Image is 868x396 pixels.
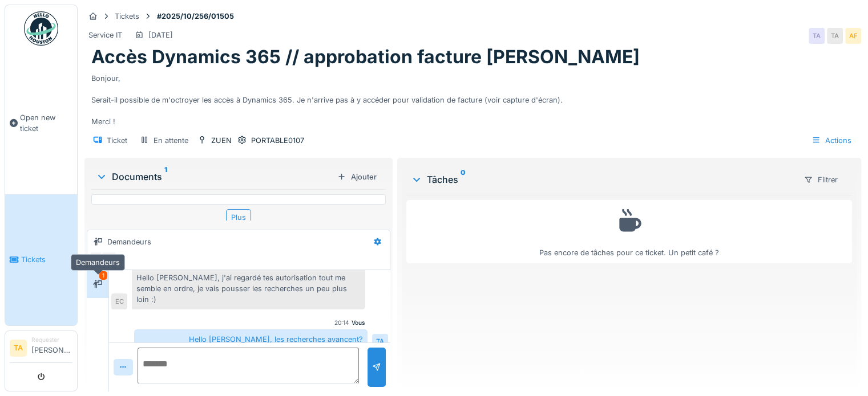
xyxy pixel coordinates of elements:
a: Tickets [5,194,77,326]
div: Tâches [411,173,794,186]
div: AF [845,28,861,44]
div: Filtrer [799,172,843,188]
sup: 1 [164,170,167,183]
li: [PERSON_NAME] [31,336,72,360]
h1: Accès Dynamics 365 // approbation facture [PERSON_NAME] [91,46,640,68]
span: Open new ticket [20,112,72,134]
li: TA [10,340,27,357]
div: TA [90,251,106,267]
div: Tickets [115,11,139,22]
div: Hello [PERSON_NAME], les recherches avancent? [134,329,368,349]
div: Vous [352,319,365,327]
div: ZUEN [211,135,232,146]
div: AF [101,251,117,267]
div: Demandeurs [71,254,125,271]
div: Service IT [88,30,122,40]
div: [DATE] [148,30,173,40]
div: Ajouter [333,169,381,185]
div: TA [372,334,388,350]
div: Ticket [107,135,127,146]
div: TA [827,28,843,44]
div: 1 [99,271,107,280]
div: Demandeurs [107,236,151,247]
a: Open new ticket [5,52,77,194]
div: Documents [96,170,333,183]
div: Hello [PERSON_NAME], j'ai regardé tes autorisation tout me semble en ordre, je vais pousser les r... [132,268,365,310]
div: Plus [226,209,251,226]
div: TA [809,28,825,44]
div: Pas encore de tâches pour ce ticket. Un petit café ? [414,205,845,258]
div: Actions [806,132,857,149]
div: Bonjour, Serait-il possible de m'octroyer les accès à Dynamics 365. Je n'arrive pas à y accéder p... [91,68,854,128]
sup: 0 [461,173,466,186]
div: 20:14 [334,319,349,327]
strong: #2025/10/256/01505 [152,11,239,22]
div: Requester [31,336,72,344]
div: EC [111,293,127,309]
a: TA Requester[PERSON_NAME] [10,336,72,363]
div: PORTABLE0107 [251,135,304,146]
img: Badge_color-CXgf-gQk.svg [24,11,58,46]
div: En attente [154,135,188,146]
span: Tickets [21,254,72,265]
